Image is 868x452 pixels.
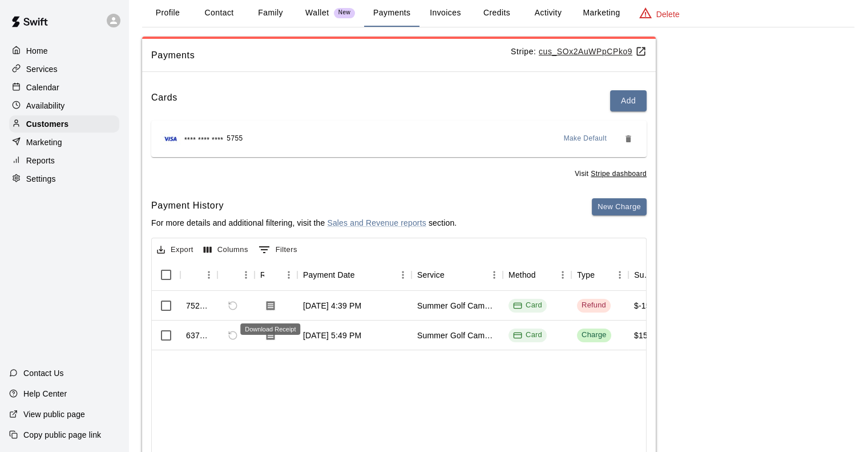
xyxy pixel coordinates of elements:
[160,133,181,145] img: Credit card brand logo
[151,48,511,63] span: Payments
[26,137,62,148] p: Marketing
[26,100,65,111] p: Availability
[582,300,606,311] div: Refund
[634,259,652,291] div: Subtotal
[611,266,628,283] button: Menu
[634,300,666,311] div: $-150.00
[26,118,68,130] p: Customers
[610,90,647,111] button: Add
[575,169,647,180] span: Visit
[508,259,536,291] div: Method
[151,198,457,213] h6: Payment History
[9,97,119,114] a: Availability
[217,259,255,291] div: Refund
[411,259,503,291] div: Service
[445,267,461,283] button: Sort
[536,267,552,283] button: Sort
[513,330,542,341] div: Card
[180,259,217,291] div: Id
[355,267,371,283] button: Sort
[297,259,411,291] div: Payment Date
[26,63,58,75] p: Services
[592,198,647,216] button: New Charge
[237,266,255,283] button: Menu
[417,259,445,291] div: Service
[303,330,361,341] div: Jun 8, 2025, 5:49 PM
[582,330,607,341] div: Charge
[571,259,628,291] div: Type
[554,266,571,283] button: Menu
[577,259,595,291] div: Type
[9,79,119,96] a: Calendar
[559,130,612,148] button: Make Default
[260,295,281,316] button: Download Receipt
[200,266,217,283] button: Menu
[564,133,607,145] span: Make Default
[417,300,497,311] div: Summer Golf Camp - 11-13 Year Olds - 1:30-3:30pm
[539,47,647,56] a: cus_SOx2AuWPpCPko9
[23,409,85,420] p: View public page
[9,170,119,187] a: Settings
[240,323,300,335] div: Download Receipt
[486,266,503,283] button: Menu
[417,330,497,341] div: Summer Golf Camp - 11-13 Year Olds - 1:30-3:30pm
[9,61,119,78] a: Services
[9,42,119,59] a: Home
[260,259,264,291] div: Receipt
[503,259,571,291] div: Method
[303,300,361,311] div: Aug 12, 2025, 4:39 PM
[227,133,243,145] span: 5755
[511,46,647,58] p: Stripe:
[305,7,329,19] p: Wallet
[591,170,647,178] a: Stripe dashboard
[186,330,212,341] div: 637639
[513,300,542,311] div: Card
[256,241,300,259] button: Show filters
[9,115,119,133] a: Customers
[394,266,411,283] button: Menu
[26,82,59,93] p: Calendar
[201,241,251,259] button: Select columns
[23,429,101,441] p: Copy public page link
[151,90,177,111] h6: Cards
[327,218,426,227] a: Sales and Revenue reports
[656,9,680,20] p: Delete
[264,267,280,283] button: Sort
[26,173,56,185] p: Settings
[9,134,119,151] a: Marketing
[9,152,119,169] a: Reports
[223,326,243,345] span: This payment has already been refunded. The refund has ID 752233
[595,267,611,283] button: Sort
[255,259,297,291] div: Receipt
[634,330,664,341] div: $150.00
[303,259,355,291] div: Payment Date
[23,367,64,379] p: Contact Us
[186,300,212,311] div: 752233
[154,241,196,259] button: Export
[26,45,48,57] p: Home
[223,267,239,283] button: Sort
[186,267,202,283] button: Sort
[26,155,55,166] p: Reports
[280,266,297,283] button: Menu
[619,130,637,148] button: Remove
[334,9,355,17] span: New
[223,296,243,315] span: Cannot refund a payment with type REFUND
[23,388,67,399] p: Help Center
[151,217,457,229] p: For more details and additional filtering, visit the section.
